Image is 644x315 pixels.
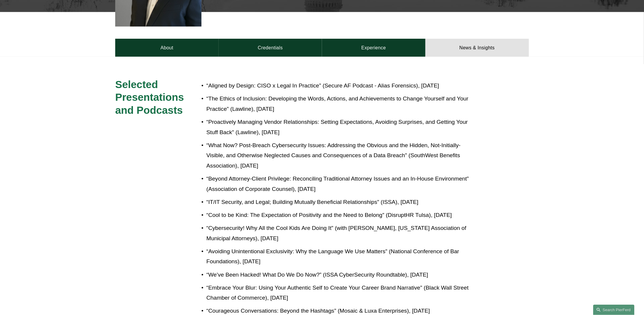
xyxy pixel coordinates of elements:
p: “Proactively Managing Vendor Relationships: Setting Expectations, Avoiding Surprises, and Getting... [206,117,477,137]
a: About [115,39,219,56]
p: “What Now? Post-Breach Cybersecurity Issues: Addressing the Obvious and the Hidden, Not-Initially... [206,140,477,171]
p: “We’ve Been Hacked! What Do We Do Now?” (ISSA CyberSecurity Roundtable), [DATE] [206,270,477,280]
a: Experience [322,39,425,56]
a: Credentials [219,39,322,56]
a: News & Insights [425,39,529,56]
a: Search this site [593,305,635,315]
p: “Embrace Your Blur: Using Your Authentic Self to Create Your Career Brand Narrative” (Black Wall ... [206,283,477,303]
p: “IT/IT Security, and Legal; Building Mutually Beneficial Relationships” (ISSA), [DATE] [206,197,477,207]
p: “Aligned by Design: CISO x Legal In Practice” (Secure AF Podcast - Alias Forensics), [DATE] [206,81,477,91]
p: “Cool to be Kind: The Expectation of Positivity and the Need to Belong” (DisruptHR Tulsa), [DATE] [206,210,477,220]
p: “Beyond Attorney-Client Privilege: Reconciling Traditional Attorney Issues and an In-House Enviro... [206,174,477,194]
p: “Avoiding Unintentional Exclusivity: Why the Language We Use Matters” (National Conference of Bar... [206,246,477,267]
p: “The Ethics of Inclusion: Developing the Words, Actions, and Achievements to Change Yourself and ... [206,94,477,114]
span: Selected Presentations and Podcasts [115,79,187,116]
p: “Cybersecurity! Why All the Cool Kids Are Doing It” (with [PERSON_NAME], [US_STATE] Association o... [206,223,477,243]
